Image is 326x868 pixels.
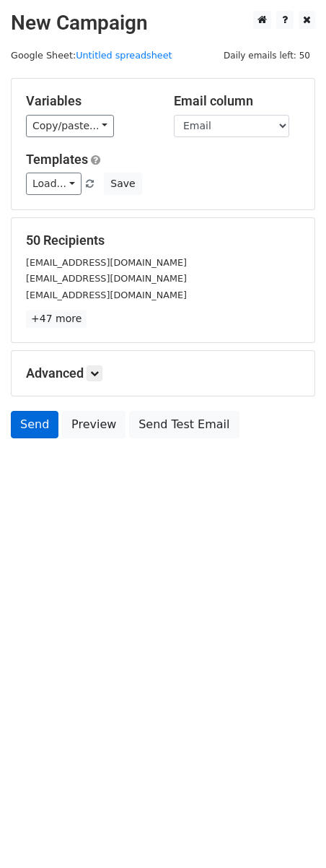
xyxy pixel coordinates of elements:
[26,273,187,284] small: [EMAIL_ADDRESS][DOMAIN_NAME]
[11,50,172,61] small: Google Sheet:
[129,411,239,438] a: Send Test Email
[26,233,300,248] h5: 50 Recipients
[254,799,326,868] iframe: Chat Widget
[26,93,152,109] h5: Variables
[26,257,187,268] small: [EMAIL_ADDRESS][DOMAIN_NAME]
[26,310,87,328] a: +47 more
[26,115,114,137] a: Copy/paste...
[219,50,315,61] a: Daily emails left: 50
[62,411,125,438] a: Preview
[26,290,187,300] small: [EMAIL_ADDRESS][DOMAIN_NAME]
[11,11,315,35] h2: New Campaign
[26,173,81,195] a: Load...
[76,50,172,61] a: Untitled spreadsheet
[26,152,88,167] a: Templates
[174,93,300,109] h5: Email column
[219,48,315,64] span: Daily emails left: 50
[11,411,58,438] a: Send
[26,365,300,381] h5: Advanced
[104,173,141,195] button: Save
